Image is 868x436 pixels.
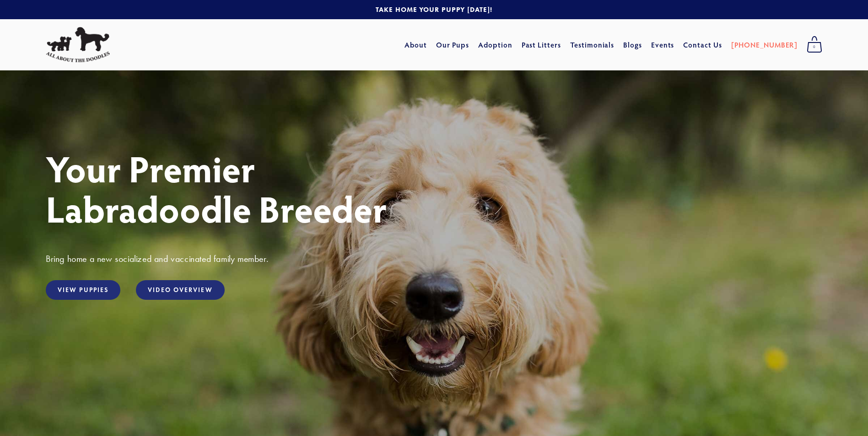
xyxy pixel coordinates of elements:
a: Testimonials [570,37,615,53]
h3: Bring home a new socialized and vaccinated family member. [46,253,822,265]
h1: Your Premier Labradoodle Breeder [46,148,822,229]
a: [PHONE_NUMBER] [731,37,798,53]
span: 0 [807,41,822,53]
a: 0 items in cart [802,33,827,56]
a: Contact Us [683,37,722,53]
a: Video Overview [136,280,224,300]
img: All About The Doodles [46,27,110,63]
a: About [404,37,427,53]
a: Adoption [478,37,512,53]
a: Events [651,37,674,53]
a: Blogs [623,37,642,53]
a: View Puppies [46,280,120,300]
a: Past Litters [522,40,561,49]
a: Our Pups [436,37,469,53]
